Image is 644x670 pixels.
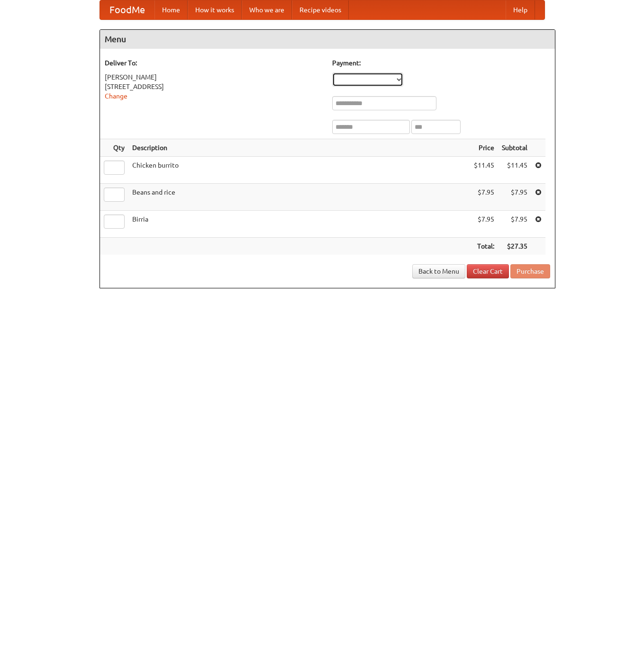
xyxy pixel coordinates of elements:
h5: Deliver To: [105,58,323,68]
th: Subtotal [498,139,531,157]
th: Qty [100,139,128,157]
div: [PERSON_NAME] [105,72,323,82]
td: Beans and rice [128,184,470,211]
a: Home [154,0,188,19]
a: How it works [188,0,242,19]
td: $11.45 [498,157,531,184]
th: Total: [470,238,498,255]
th: Price [470,139,498,157]
a: Change [105,92,127,100]
td: Birria [128,211,470,238]
td: $7.95 [470,184,498,211]
td: $7.95 [498,184,531,211]
td: $11.45 [470,157,498,184]
div: [STREET_ADDRESS] [105,82,323,91]
h5: Payment: [332,58,550,68]
th: Description [128,139,470,157]
a: Clear Cart [467,264,509,278]
td: Chicken burrito [128,157,470,184]
a: Back to Menu [412,264,465,278]
h4: Menu [100,30,555,49]
a: Recipe videos [292,0,349,19]
a: FoodMe [100,0,154,19]
td: $7.95 [498,211,531,238]
a: Help [506,0,535,19]
a: Who we are [242,0,292,19]
td: $7.95 [470,211,498,238]
button: Purchase [510,264,550,278]
th: $27.35 [498,238,531,255]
